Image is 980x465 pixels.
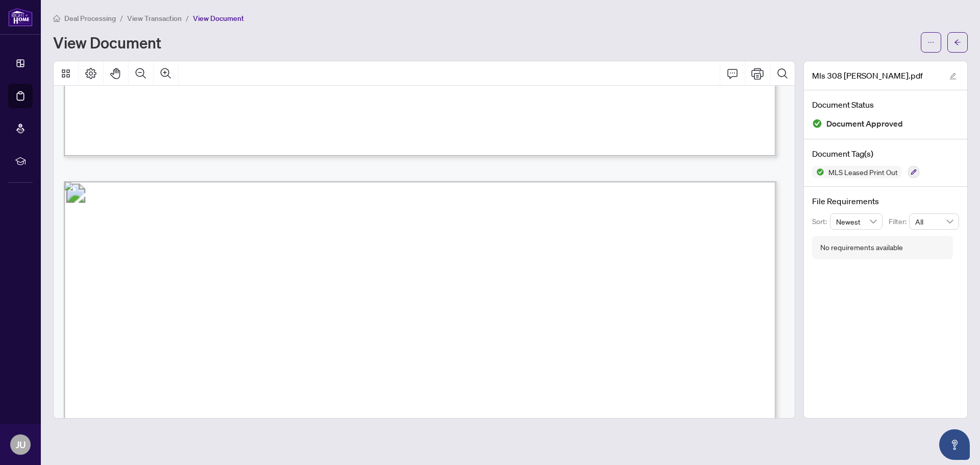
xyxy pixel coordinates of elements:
[812,118,822,129] img: Document Status
[826,117,903,131] span: Document Approved
[53,15,60,22] span: home
[193,14,244,23] span: View Document
[836,214,877,229] span: Newest
[53,34,161,51] h1: View Document
[64,14,116,23] span: Deal Processing
[812,195,959,207] h4: File Requirements
[812,148,959,160] h4: Document Tag(s)
[120,12,123,24] li: /
[812,216,830,227] p: Sort:
[824,168,902,176] span: MLS Leased Print Out
[889,216,909,227] p: Filter:
[812,99,959,111] h4: Document Status
[820,242,903,253] div: No requirements available
[915,214,953,229] span: All
[954,39,961,46] span: arrow-left
[812,69,923,82] span: Mls 308 [PERSON_NAME].pdf
[812,166,824,178] img: Status Icon
[186,12,189,24] li: /
[8,8,33,27] img: logo
[127,14,182,23] span: View Transaction
[16,437,26,452] span: JU
[927,39,935,46] span: ellipsis
[939,429,970,460] button: Open asap
[949,72,957,80] span: edit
